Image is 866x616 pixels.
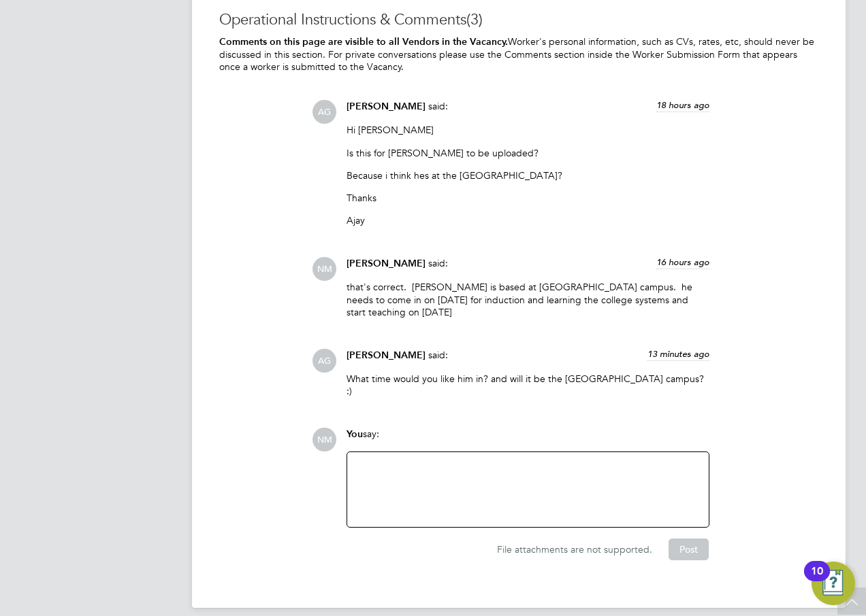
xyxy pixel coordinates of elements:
p: Ajay [347,214,709,226]
span: said: [428,349,448,361]
button: Post [669,538,709,560]
p: Is this for [PERSON_NAME] to be uploaded? [347,147,709,159]
span: said: [428,100,448,112]
span: You [347,428,363,440]
span: [PERSON_NAME] [347,349,426,361]
span: NM [312,257,336,281]
span: 16 hours ago [656,256,709,268]
span: [PERSON_NAME] [347,258,426,269]
span: said: [428,257,448,269]
span: (3) [466,10,483,29]
p: Thanks [347,192,709,204]
span: NM [312,428,336,451]
div: 10 [811,571,823,589]
p: Because i think hes at the [GEOGRAPHIC_DATA]? [347,169,709,182]
span: 13 minutes ago [647,348,709,360]
span: File attachments are not supported. [497,543,652,555]
span: [PERSON_NAME] [347,101,426,112]
p: Hi [PERSON_NAME] [347,124,709,136]
span: 18 hours ago [656,99,709,111]
h3: Operational Instructions & Comments [219,10,818,30]
button: Open Resource Center, 10 new notifications [812,562,855,605]
p: What time would you like him in? and will it be the [GEOGRAPHIC_DATA] campus? :) [347,373,709,397]
span: AG [312,349,336,373]
p: that's correct. [PERSON_NAME] is based at [GEOGRAPHIC_DATA] campus. he needs to come in on [DATE]... [347,281,709,318]
b: Comments on this page are visible to all Vendors in the Vacancy. [219,36,508,48]
span: AG [312,100,336,124]
div: say: [347,428,709,451]
p: Worker's personal information, such as CVs, rates, etc, should never be discussed in this section... [219,35,818,73]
